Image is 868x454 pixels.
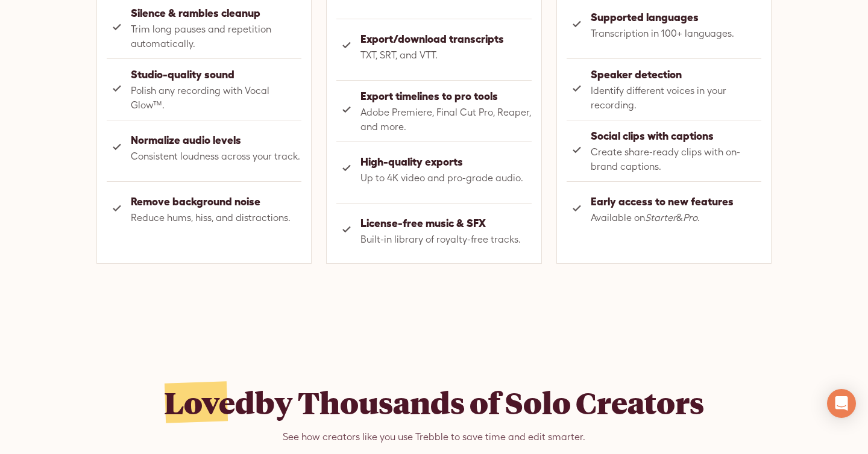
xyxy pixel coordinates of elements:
[360,215,531,231] strong: License-free music & SFX
[591,145,761,174] span: Create share-ready clips with on-brand captions.
[360,88,531,104] strong: Export timelines to pro tools
[360,105,531,134] span: Adobe Premiere, Final Cut Pro, Reaper, and more.
[131,5,301,21] strong: Silence & rambles cleanup
[131,66,301,82] strong: Studio-quality sound
[591,128,761,144] strong: Social clips with captions
[591,193,761,210] strong: Early access to new features
[591,211,761,225] span: Available on & .
[131,211,301,225] span: Reduce hums, hiss, and distractions.
[131,149,301,164] span: Consistent loudness across your track.
[360,171,531,185] span: Up to 4K video and pro-grade audio.
[645,212,676,223] em: Starter
[591,84,761,113] span: Identify different voices in your recording.
[131,132,301,148] strong: Normalize audio levels
[164,382,255,422] span: Loved
[131,84,301,113] span: Polish any recording with Vocal Glow™.
[360,154,531,170] strong: High-quality exports
[591,26,761,41] span: Transcription in 100+ languages.
[164,384,704,420] h2: by Thousands of Solo Creators
[591,9,761,25] strong: Supported languages
[283,430,585,444] div: See how creators like you use Trebble to save time and edit smarter.
[360,31,531,47] strong: Export/download transcripts
[131,193,301,210] strong: Remove background noise
[827,389,856,418] div: Open Intercom Messenger
[360,232,531,247] span: Built-in library of royalty-free tracks.
[683,212,697,223] em: Pro
[591,66,761,82] strong: Speaker detection
[360,48,531,63] span: TXT, SRT, and VTT.
[131,22,301,51] span: Trim long pauses and repetition automatically.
